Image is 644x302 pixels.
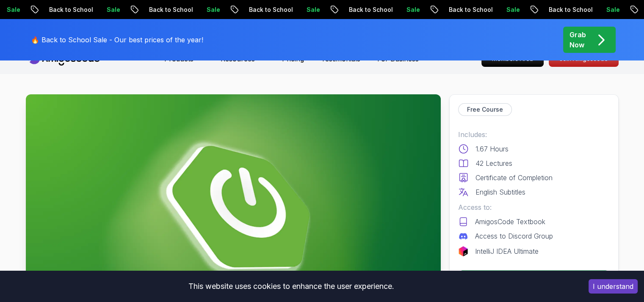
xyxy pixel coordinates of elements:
p: AmigosCode Textbook [475,217,545,227]
p: Back to School [40,5,97,14]
p: Certificate of Completion [475,173,553,183]
button: Accept cookies [589,279,638,294]
p: Free Course [467,105,503,114]
p: Back to School [140,5,197,14]
p: Grab Now [569,30,586,50]
p: Sale [597,5,624,14]
p: 🔥 Back to School Sale - Our best prices of the year! [31,35,203,45]
p: 42 Lectures [475,158,512,168]
img: jetbrains logo [458,246,468,256]
p: Sale [197,5,224,14]
p: Back to School [439,5,497,14]
p: Includes: [458,129,610,140]
p: Sale [397,5,424,14]
button: Resources [221,54,265,71]
p: Enroll for Free [459,270,609,289]
p: English Subtitles [475,187,525,197]
button: Products [164,54,204,71]
p: Sale [497,5,524,14]
p: Sale [297,5,324,14]
p: Sale [97,5,124,14]
p: Back to School [340,5,397,14]
p: IntelliJ IDEA Ultimate [475,246,539,256]
p: Access to: [458,202,610,212]
p: Back to School [539,5,597,14]
div: This website uses cookies to enhance the user experience. [6,277,576,296]
button: Enroll for Free [458,270,610,289]
p: Back to School [240,5,297,14]
p: Access to Discord Group [475,231,553,241]
p: 1.67 Hours [475,144,509,154]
